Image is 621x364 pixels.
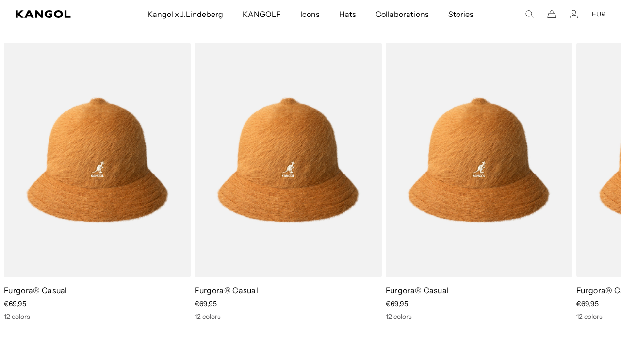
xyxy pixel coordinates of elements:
div: 12 colors [195,312,381,321]
a: Furgora® Casual [4,285,67,295]
a: Furgora® Casual [386,285,449,295]
a: Furgora® Casual [195,285,258,295]
div: 1 of 1 [382,43,572,321]
a: Kangol [16,10,97,18]
div: 12 colors [386,312,572,321]
button: EUR [592,10,605,18]
div: 12 colors [4,312,191,321]
img: Furgora® Casual [195,43,381,277]
summary: Search here [525,10,534,18]
a: Account [570,10,578,18]
span: €69,95 [386,300,408,308]
img: Furgora® Casual [386,43,572,277]
div: 1 of 1 [191,43,381,321]
span: €69,95 [4,300,26,308]
button: Cart [547,10,556,18]
img: Furgora® Casual [4,43,191,277]
span: €69,95 [195,300,217,308]
span: €69,95 [576,300,599,308]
